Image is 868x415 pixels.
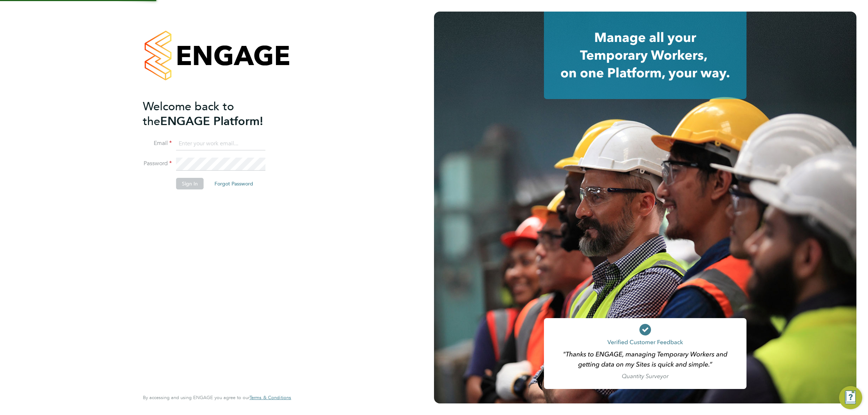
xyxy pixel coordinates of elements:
button: Engage Resource Center [839,386,862,409]
label: Email [143,140,172,147]
button: Forgot Password [209,178,259,189]
label: Password [143,160,172,167]
input: Enter your work email... [176,137,265,150]
span: By accessing and using ENGAGE you agree to our [143,394,291,401]
a: Terms & Conditions [250,395,291,401]
h2: ENGAGE Platform! [143,99,284,129]
button: Sign In [176,178,204,189]
span: Welcome back to the [143,99,234,128]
